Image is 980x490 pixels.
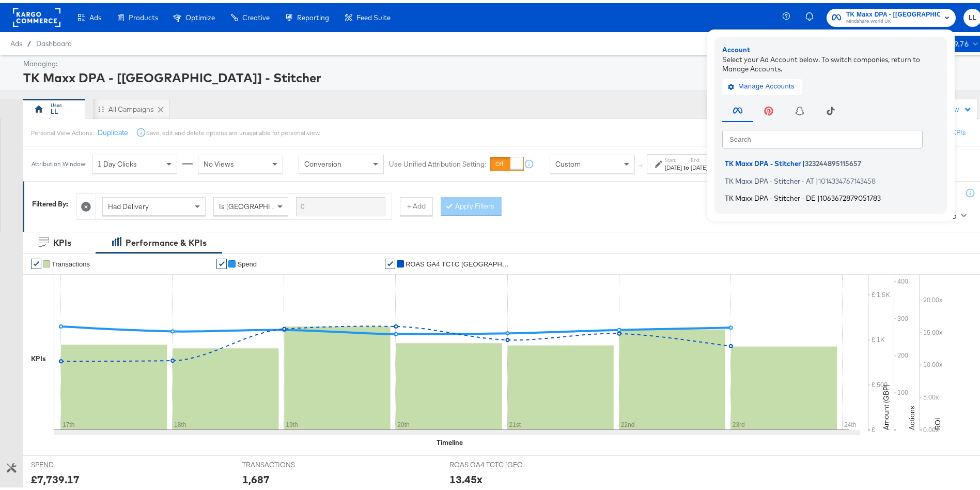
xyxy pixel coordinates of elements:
span: No Views [204,156,234,166]
span: SPEND [31,457,108,467]
button: TK Maxx DPA - [[GEOGRAPHIC_DATA]] - StitcherMindshare World UK [827,6,956,24]
div: LL [51,103,58,113]
span: Reporting [297,10,329,19]
div: [DATE] [691,160,708,169]
div: Performance & KPIs [126,234,207,246]
div: Personal View Actions: [31,126,94,134]
span: Ads [89,10,101,19]
button: Duplicate [98,125,128,135]
span: | [817,191,820,199]
div: Account [722,42,939,52]
span: ROAS GA4 TCTC [GEOGRAPHIC_DATA] [449,457,527,467]
span: | [802,156,805,165]
span: 1 Day Clicks [98,156,137,166]
span: ↑ [636,161,646,165]
span: / [22,36,36,44]
div: Save, edit and delete options are unavailable for personal view. [146,126,320,134]
span: Is [GEOGRAPHIC_DATA] [219,199,298,208]
span: 1063672879051783 [820,191,881,199]
strong: to [682,160,691,168]
button: + Add [400,194,433,213]
div: Timeline [437,435,463,444]
span: | [816,173,818,182]
div: Select your Ad Account below. To switch companies, return to Manage Accounts. [722,51,939,70]
span: 1014334767143458 [818,173,876,182]
span: Feed Suite [356,10,391,19]
div: All Campaigns [108,101,154,111]
text: ROI [933,414,942,427]
span: 323244895115657 [805,156,861,165]
span: TK Maxx DPA - Stitcher [725,156,801,165]
button: Manage Accounts [722,76,802,91]
span: Had Delivery [108,199,149,208]
input: Enter a search term [296,194,385,213]
span: ROAS GA4 TCTC [GEOGRAPHIC_DATA] [406,257,509,265]
label: Use Unified Attribution Setting: [389,156,486,166]
div: 1,687 [242,469,270,484]
div: £7,739.17 [31,469,80,484]
text: Amount (GBP) [881,381,891,427]
div: Managing: [23,56,979,66]
a: ✔ [31,256,41,266]
span: Custom [555,156,581,166]
span: Spend [237,257,257,265]
div: Filtered By: [32,196,68,206]
span: Products [129,10,158,19]
span: LL [968,9,977,21]
a: Dashboard [36,36,72,44]
span: Conversion [304,156,341,166]
span: Ads [10,36,22,44]
span: TK Maxx DPA - Stitcher - AT [725,173,814,182]
label: Start: [665,154,682,160]
div: Attribution Window: [31,157,87,165]
a: ✔ [216,256,227,266]
span: TRANSACTIONS [242,457,320,467]
div: KPIs [31,351,46,361]
div: 13.45x [449,469,483,484]
span: TK Maxx DPA - Stitcher - DE [725,191,816,199]
div: [DATE] [665,160,682,169]
span: Optimize [185,10,215,19]
span: Mindshare World UK [846,14,940,23]
span: TK Maxx DPA - [[GEOGRAPHIC_DATA]] - Stitcher [846,6,940,17]
div: Drag to reorder tab [98,103,104,109]
span: Transactions [52,257,90,265]
div: KPIs [53,234,71,246]
span: Manage Accounts [730,78,795,90]
label: End: [691,154,708,160]
text: Actions [907,403,916,427]
div: TK Maxx DPA - [[GEOGRAPHIC_DATA]] - Stitcher [23,66,979,83]
a: ✔ [385,256,395,266]
span: Creative [242,10,270,19]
